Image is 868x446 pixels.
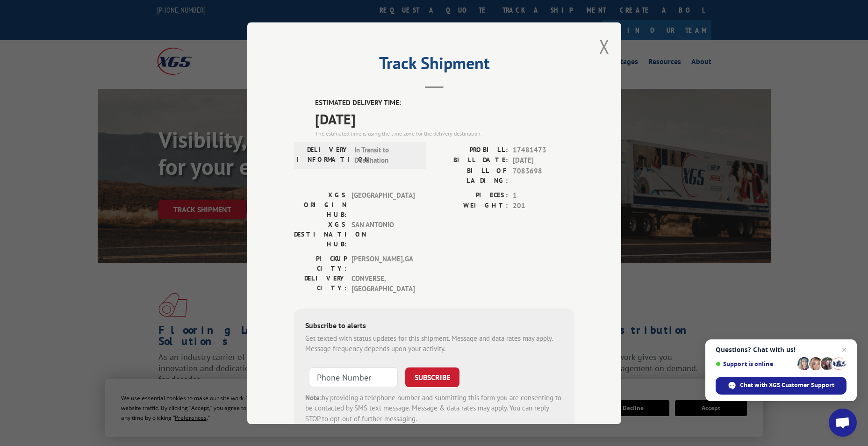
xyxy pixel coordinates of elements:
span: [DATE] [315,108,574,129]
span: [PERSON_NAME] , GA [352,253,415,273]
label: WEIGHT: [434,201,508,211]
label: PROBILL: [434,144,508,155]
span: 17481473 [513,144,574,155]
span: Questions? Chat with us! [716,346,846,353]
div: by providing a telephone number and submitting this form you are consenting to be contacted by SM... [305,392,563,424]
label: PIECES: [434,190,508,201]
span: Support is online [716,360,794,367]
label: XGS ORIGIN HUB: [294,190,347,219]
span: Chat with XGS Customer Support [740,381,834,389]
input: Phone Number [309,367,398,387]
label: BILL OF LADING: [434,165,508,185]
h2: Track Shipment [294,57,574,74]
div: The estimated time is using the time zone for the delivery destination. [315,129,574,137]
span: In Transit to Destination [354,144,417,165]
span: 201 [513,201,574,211]
div: Get texted with status updates for this shipment. Message and data rates may apply. Message frequ... [305,333,563,354]
strong: Note: [305,393,322,402]
span: 1 [513,190,574,201]
label: DELIVERY INFORMATION: [297,144,350,165]
span: Close chat [839,344,850,355]
div: Subscribe to alerts [305,319,563,333]
button: SUBSCRIBE [405,367,459,387]
label: DELIVERY CITY: [294,273,347,294]
label: ESTIMATED DELIVERY TIME: [315,98,574,108]
label: XGS DESTINATION HUB: [294,219,347,249]
span: CONVERSE , [GEOGRAPHIC_DATA] [352,273,415,294]
div: Chat with XGS Customer Support [716,377,846,395]
span: [GEOGRAPHIC_DATA] [352,190,415,219]
span: [DATE] [513,155,574,166]
button: Close modal [599,34,610,59]
span: 7083698 [513,165,574,185]
div: Open chat [829,409,857,437]
label: PICKUP CITY: [294,253,347,273]
label: BILL DATE: [434,155,508,166]
span: SAN ANTONIO [352,219,415,249]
